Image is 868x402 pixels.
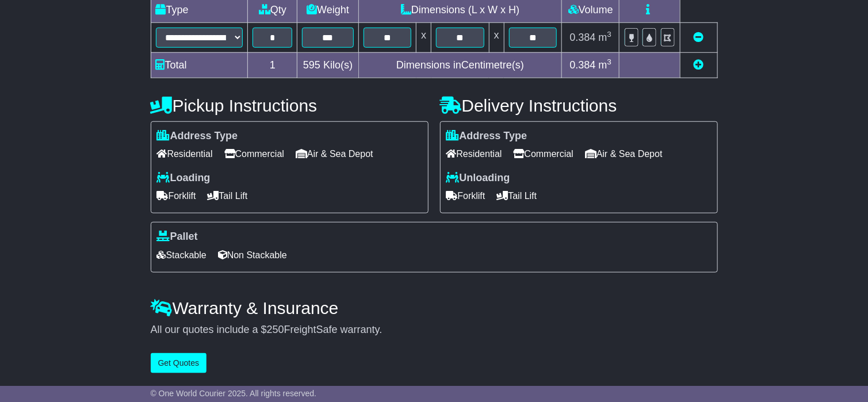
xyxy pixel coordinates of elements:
[157,246,207,264] span: Stackable
[157,231,198,243] label: Pallet
[267,324,284,335] span: 250
[224,145,284,163] span: Commercial
[248,52,297,78] td: 1
[157,172,211,185] label: Loading
[599,32,612,43] span: m
[446,172,510,185] label: Unloading
[489,22,504,52] td: x
[440,96,718,115] h4: Delivery Instructions
[151,298,718,317] h4: Warranty & Insurance
[151,52,248,78] td: Total
[151,324,718,336] div: All our quotes include a $ FreightSafe warranty.
[607,58,612,66] sup: 3
[607,30,612,39] sup: 3
[694,32,704,43] a: Remove this item
[151,353,207,373] button: Get Quotes
[151,96,429,115] h4: Pickup Instructions
[570,32,596,43] span: 0.384
[157,130,238,143] label: Address Type
[446,130,527,143] label: Address Type
[446,145,502,163] span: Residential
[157,145,213,163] span: Residential
[694,59,704,71] a: Add new item
[208,187,248,205] span: Tail Lift
[446,187,485,205] span: Forklift
[157,187,196,205] span: Forklift
[218,246,287,264] span: Non Stackable
[303,59,320,71] span: 595
[497,187,537,205] span: Tail Lift
[585,145,663,163] span: Air & Sea Depot
[514,145,573,163] span: Commercial
[570,59,596,71] span: 0.384
[297,52,358,78] td: Kilo(s)
[416,22,431,52] td: x
[151,389,317,398] span: © One World Courier 2025. All rights reserved.
[296,145,373,163] span: Air & Sea Depot
[358,52,562,78] td: Dimensions in Centimetre(s)
[599,59,612,71] span: m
